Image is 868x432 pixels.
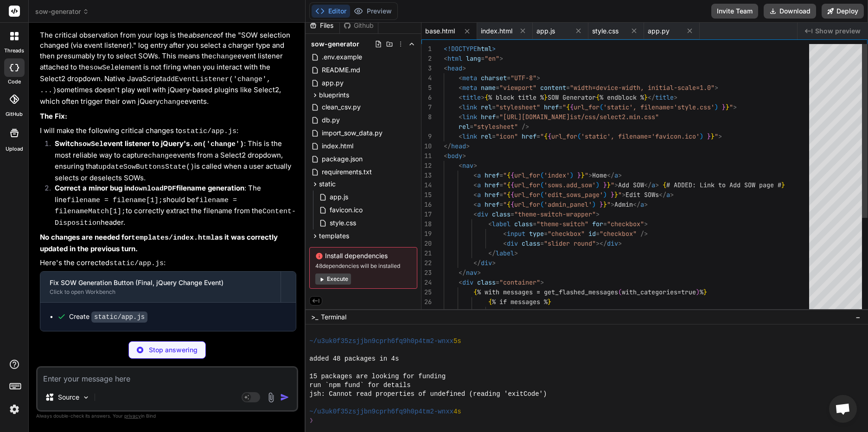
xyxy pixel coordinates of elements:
span: "UTF-8" [511,74,536,82]
span: < [459,132,462,140]
span: { [507,200,511,209]
span: = [470,122,473,131]
span: </ [648,93,655,102]
span: = [540,239,544,248]
span: > [644,220,648,228]
span: "checkbox" [548,229,585,238]
span: > [670,191,674,199]
span: " [503,171,507,179]
span: class [492,210,511,218]
span: /> [640,229,648,238]
span: } [707,132,711,140]
span: div [607,239,618,248]
span: { [663,181,666,189]
span: meta [462,74,477,82]
span: class [522,239,540,248]
span: href [485,181,499,189]
span: = [511,210,514,218]
span: > [715,83,718,92]
span: ) [570,171,574,179]
span: 'index' [544,171,570,179]
span: "checkbox" [600,229,637,238]
span: link [462,113,477,121]
span: = [499,191,503,199]
label: threads [4,47,24,55]
span: = [496,113,499,121]
span: > [466,142,470,150]
span: url_for [514,200,540,209]
span: a [666,191,670,199]
span: "slider round" [544,239,596,248]
span: </ [659,191,666,199]
span: "en" [485,54,499,63]
span: 'edit_sows_page' [544,191,603,199]
div: 12 [421,161,432,171]
span: ( [540,171,544,179]
p: Here's the corrected : [40,258,296,269]
code: downloadPDF [130,185,176,193]
span: sow-generator [35,7,89,16]
span: app.js [329,191,349,203]
code: .on('change') [190,140,244,148]
span: for [592,220,603,228]
div: 3 [421,64,432,73]
span: } [644,93,648,102]
span: clean_csv.py [321,102,362,113]
span: 'admin_panel' [544,200,592,209]
span: "viewport" [499,83,536,92]
div: 2 [421,54,432,64]
span: "theme-switch" [536,220,588,228]
strong: No changes are needed for as it was correctly updated in the previous turn. [40,233,280,253]
span: templates [319,231,349,241]
span: SOW Generator [548,93,596,102]
span: < [503,239,507,248]
span: < [473,171,477,179]
span: > [481,93,485,102]
span: > [655,181,659,189]
span: > [473,161,477,170]
span: ) [603,191,607,199]
span: </ [444,142,451,150]
span: nav [462,161,473,170]
span: } [726,103,729,111]
span: ) [592,200,596,209]
div: 13 [421,171,432,180]
span: div [507,239,518,248]
span: " [729,103,733,111]
span: > [499,54,503,63]
code: change [160,98,185,106]
span: ( [600,103,603,111]
span: = [496,83,499,92]
span: ( [540,191,544,199]
span: ist/css/select2.min.css" [570,113,659,121]
code: static/app.js [182,127,236,135]
span: rel [459,122,470,131]
div: Fix SOW Generation Button (Final, jQuery Change Event) [50,278,271,287]
button: Invite Team [711,4,758,19]
code: sowSel [78,140,103,148]
span: charset [481,74,507,82]
span: " [611,181,614,189]
span: "stylesheet" [473,122,518,131]
div: 19 [421,229,432,239]
span: { [507,171,511,179]
span: .env.example [321,51,363,63]
span: { [485,93,488,102]
span: Add SOW [618,181,644,189]
div: 1 [421,44,432,54]
label: Upload [6,145,23,153]
span: </ [607,171,614,179]
code: change [148,152,173,160]
span: db.py [321,114,341,126]
span: { [511,200,514,209]
span: > [718,132,722,140]
span: < [459,83,462,92]
span: > [588,171,592,179]
span: > [596,210,600,218]
span: class [514,220,533,228]
span: README.md [321,64,361,76]
span: "width=device-width, initial-scale=1.0" [570,83,715,92]
span: href [485,191,499,199]
span: > [536,74,540,82]
span: > [462,152,466,160]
